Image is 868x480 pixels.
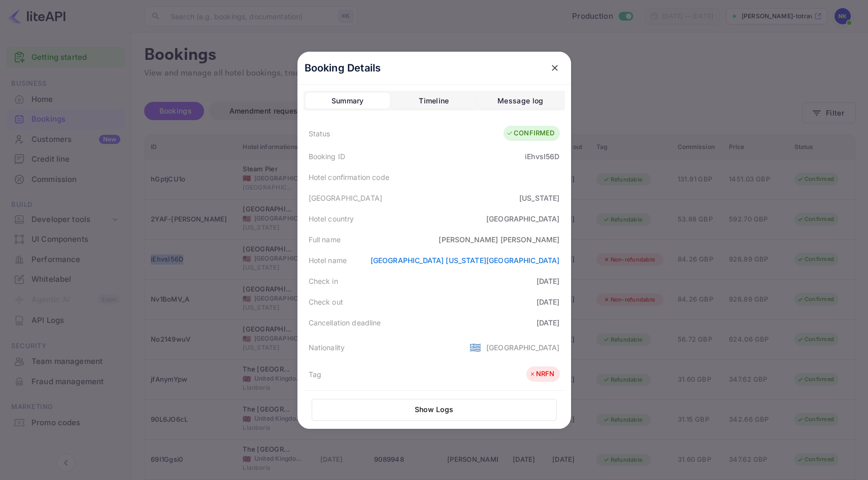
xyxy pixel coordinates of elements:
div: [DATE] [537,276,560,286]
div: Hotel country [309,213,354,224]
div: Full name [309,234,341,245]
div: [DATE] [537,297,560,307]
div: Summary [331,95,364,107]
div: Hotel name [309,255,347,266]
div: NRFN [529,369,555,379]
span: United States [470,338,481,356]
div: [DATE] [537,317,560,328]
div: Hotel confirmation code [309,172,389,182]
div: [US_STATE] [519,193,560,203]
div: [GEOGRAPHIC_DATA] [486,342,560,353]
div: Cancellation deadline [309,317,381,328]
p: Booking Details [305,60,381,76]
button: Summary [306,93,390,109]
div: [GEOGRAPHIC_DATA] [486,213,560,224]
div: [PERSON_NAME] [PERSON_NAME] [439,234,559,245]
button: Timeline [392,93,476,109]
div: CONFIRMED [506,128,554,138]
div: Check out [309,297,343,307]
div: Booking ID [309,151,346,162]
button: Message log [478,93,562,109]
a: [GEOGRAPHIC_DATA] [US_STATE][GEOGRAPHIC_DATA] [371,256,560,265]
button: close [546,59,564,77]
div: iEhvsI56D [525,151,559,162]
div: Status [309,128,330,139]
button: Show Logs [312,399,557,421]
div: Message log [497,95,543,107]
div: [GEOGRAPHIC_DATA] [309,193,383,203]
div: Tag [309,369,321,380]
div: Timeline [419,95,449,107]
div: Check in [309,276,338,286]
div: Nationality [309,342,345,353]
